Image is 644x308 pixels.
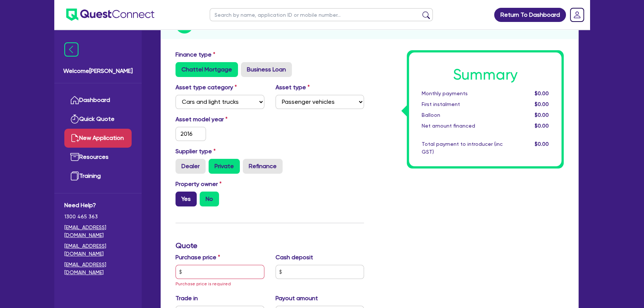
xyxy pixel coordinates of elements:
span: $0.00 [535,101,549,107]
span: $0.00 [535,123,549,129]
a: Dropdown toggle [567,5,587,25]
span: $0.00 [535,90,549,96]
div: First instalment [416,100,508,108]
img: quick-quote [70,115,79,123]
div: Total payment to introducer (inc GST) [416,140,508,156]
label: Asset model year [170,115,270,124]
div: Balloon [416,111,508,119]
label: Cash deposit [276,253,313,262]
a: New Application [64,129,132,148]
h3: Quote [176,241,364,250]
input: Search by name, application ID or mobile number... [210,8,433,21]
img: icon-menu-close [64,42,78,57]
label: Business Loan [241,62,292,77]
label: Private [209,159,240,174]
span: Welcome [PERSON_NAME] [63,67,133,76]
a: [EMAIL_ADDRESS][DOMAIN_NAME] [64,261,132,276]
label: Refinance [243,159,283,174]
span: $0.00 [535,112,549,118]
span: $0.00 [535,141,549,147]
span: Purchase price is required [176,281,231,286]
img: quest-connect-logo-blue [66,9,154,21]
label: Payout amount [276,294,318,303]
img: new-application [70,134,79,142]
a: Return To Dashboard [494,8,566,22]
label: Asset type category [176,83,237,92]
label: Asset type [276,83,310,92]
div: Monthly payments [416,90,508,97]
a: Resources [64,148,132,167]
h1: Summary [422,66,549,84]
span: Need Help? [64,201,132,210]
label: Dealer [176,159,206,174]
label: Property owner [176,180,222,189]
span: 1300 465 363 [64,213,132,221]
label: Chattel Mortgage [176,62,238,77]
label: Yes [176,192,197,206]
label: Supplier type [176,147,216,156]
a: Quick Quote [64,110,132,129]
img: training [70,171,79,180]
label: Finance type [176,50,215,59]
label: Purchase price [176,253,220,262]
label: No [200,192,219,206]
a: [EMAIL_ADDRESS][DOMAIN_NAME] [64,224,132,239]
a: Training [64,167,132,186]
a: [EMAIL_ADDRESS][DOMAIN_NAME] [64,242,132,258]
img: resources [70,153,79,161]
label: Trade in [176,294,198,303]
a: Dashboard [64,91,132,110]
div: Net amount financed [416,122,508,130]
